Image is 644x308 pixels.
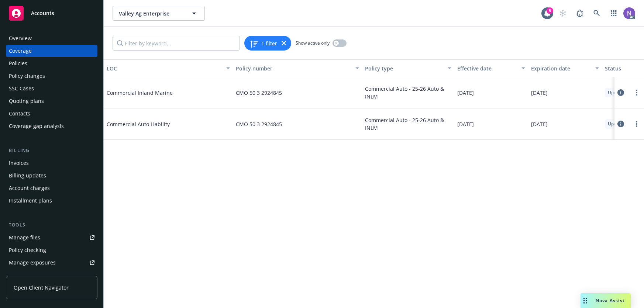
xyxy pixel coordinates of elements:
[9,58,27,69] div: Policies
[14,284,69,291] span: Open Client Navigator
[233,59,362,77] button: Policy number
[6,257,97,269] a: Manage exposures
[457,89,474,97] span: [DATE]
[6,244,97,256] a: Policy checking
[9,108,30,120] div: Contacts
[454,59,528,77] button: Effective date
[531,120,548,128] span: [DATE]
[236,89,282,97] span: CMO 50 3 2924845
[107,89,217,97] span: Commercial Inland Marine
[365,65,443,72] div: Policy type
[6,221,97,229] div: Tools
[608,121,629,127] span: Upcoming
[6,147,97,154] div: Billing
[6,182,97,194] a: Account charges
[9,120,64,132] div: Coverage gap analysis
[365,85,451,100] span: Commercial Auto - 25-26 Auto & INLM
[236,120,282,128] span: CMO 50 3 2924845
[6,157,97,169] a: Invoices
[6,45,97,57] a: Coverage
[9,182,50,194] div: Account charges
[6,108,97,120] a: Contacts
[623,7,635,19] img: photo
[572,6,587,21] a: Report a Bug
[581,293,590,308] div: Drag to move
[457,65,517,72] div: Effective date
[107,120,217,128] span: Commercial Auto Liability
[362,59,454,77] button: Policy type
[632,88,641,97] a: more
[608,89,629,96] span: Upcoming
[236,65,351,72] div: Policy number
[6,232,97,243] a: Manage files
[107,65,222,72] div: LOC
[528,59,602,77] button: Expiration date
[457,120,474,128] span: [DATE]
[119,10,183,17] span: Valley Ag Enterprise
[589,6,604,21] a: Search
[9,95,44,107] div: Quoting plans
[9,45,32,57] div: Coverage
[531,89,548,97] span: [DATE]
[632,120,641,128] a: more
[365,116,451,132] span: Commercial Auto - 25-26 Auto & INLM
[6,70,97,82] a: Policy changes
[261,39,277,47] span: 1 filter
[9,257,56,269] div: Manage exposures
[9,83,34,94] div: SSC Cases
[555,6,570,21] a: Start snowing
[9,157,29,169] div: Invoices
[6,83,97,94] a: SSC Cases
[113,36,240,51] input: Filter by keyword...
[104,59,233,77] button: LOC
[6,3,97,24] a: Accounts
[531,65,591,72] div: Expiration date
[9,70,45,82] div: Policy changes
[6,195,97,207] a: Installment plans
[547,7,553,14] div: 5
[31,10,54,16] span: Accounts
[9,32,32,44] div: Overview
[6,58,97,69] a: Policies
[296,40,330,46] span: Show active only
[6,269,97,281] a: Manage certificates
[6,95,97,107] a: Quoting plans
[9,195,52,207] div: Installment plans
[113,6,205,21] button: Valley Ag Enterprise
[9,170,46,181] div: Billing updates
[596,297,625,304] span: Nova Assist
[9,244,46,256] div: Policy checking
[9,269,57,281] div: Manage certificates
[581,293,631,308] button: Nova Assist
[606,6,621,21] a: Switch app
[6,170,97,181] a: Billing updates
[6,120,97,132] a: Coverage gap analysis
[9,232,40,243] div: Manage files
[6,32,97,44] a: Overview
